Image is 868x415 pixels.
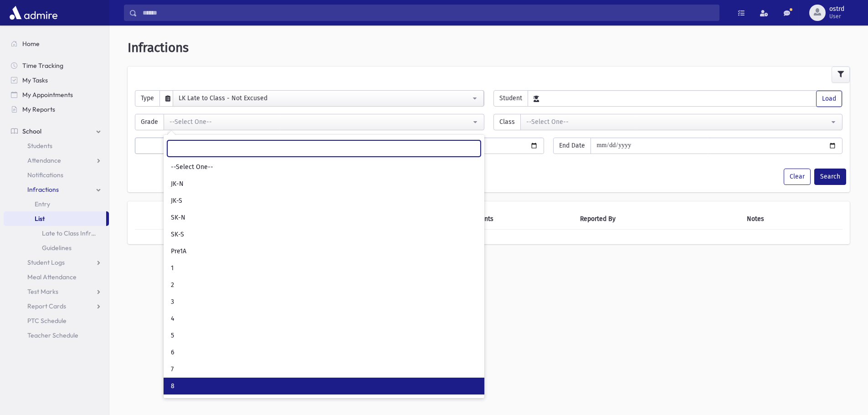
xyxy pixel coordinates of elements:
[829,13,844,20] span: User
[171,196,182,205] span: JK-S
[179,93,471,103] div: LK Late to Class - Not Excused
[520,114,843,130] button: --Select One--
[470,209,575,230] th: Points
[27,331,78,339] span: Teacher Schedule
[22,61,63,70] span: Time Tracking
[128,40,189,55] span: Infractions
[22,40,40,48] span: Home
[35,215,45,223] span: List
[493,114,521,130] span: Class
[164,114,484,130] button: --Select One--
[4,168,109,182] a: Notifications
[4,270,109,284] a: Meal Attendance
[27,258,65,266] span: Student Logs
[137,5,719,21] input: Search
[171,331,174,340] span: 5
[814,169,846,185] button: Search
[4,313,109,328] a: PTC Schedule
[22,76,48,84] span: My Tasks
[171,264,174,273] span: 1
[135,90,160,107] span: Type
[4,328,109,343] a: Teacher Schedule
[167,140,481,157] input: Search
[4,226,109,241] a: Late to Class Infraction
[4,153,109,168] a: Attendance
[141,141,239,150] div: Quick Fill
[4,182,109,197] a: Infractions
[27,171,63,179] span: Notifications
[4,124,109,138] a: School
[27,317,67,325] span: PTC Schedule
[816,91,842,107] button: Load
[4,87,109,102] a: My Appointments
[4,102,109,117] a: My Reports
[135,114,164,130] span: Grade
[4,284,109,299] a: Test Marks
[35,200,50,208] span: Entry
[4,197,109,211] a: Entry
[4,255,109,270] a: Student Logs
[22,127,41,135] span: School
[171,297,174,307] span: 3
[171,230,184,239] span: SK-S
[27,302,66,310] span: Report Cards
[169,117,471,127] div: --Select One--
[171,365,174,374] span: 7
[829,5,844,13] span: ostrd
[493,90,528,107] span: Student
[22,105,55,113] span: My Reports
[4,36,109,51] a: Home
[526,117,830,127] div: --Select One--
[27,156,61,164] span: Attendance
[4,58,109,73] a: Time Tracking
[4,241,109,255] a: Guidelines
[4,138,109,153] a: Students
[171,163,213,172] span: --Select One--
[27,185,59,194] span: Infractions
[575,209,741,230] th: Reported By
[27,273,77,281] span: Meal Attendance
[135,138,245,154] button: Quick Fill
[4,211,106,226] a: List
[171,213,185,222] span: SK-N
[27,287,58,296] span: Test Marks
[173,90,484,107] button: LK Late to Class - Not Excused
[171,281,174,290] span: 2
[553,138,591,154] span: End Date
[171,382,175,391] span: 8
[171,179,184,189] span: JK-N
[7,4,60,22] img: AdmirePro
[171,314,174,323] span: 4
[171,247,186,256] span: Pre1A
[4,73,109,87] a: My Tasks
[27,142,52,150] span: Students
[171,348,174,357] span: 6
[741,209,842,230] th: Notes
[22,91,73,99] span: My Appointments
[784,169,811,185] button: Clear
[4,299,109,313] a: Report Cards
